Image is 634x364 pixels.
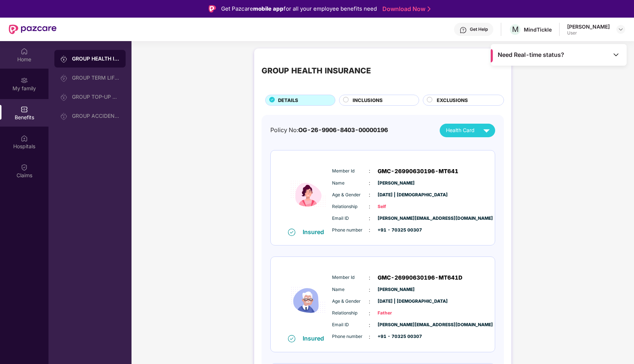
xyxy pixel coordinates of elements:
[369,203,370,211] span: :
[382,5,428,13] a: Download Now
[72,94,120,100] div: GROUP TOP-UP POLICY
[286,266,330,334] img: icon
[567,30,610,36] div: User
[437,97,468,104] span: EXCLUSIONS
[378,167,458,176] span: GMC-26990630196-MT641
[21,48,28,55] img: svg+xml;base64,PHN2ZyBpZD0iSG9tZSIgeG1sbnM9Imh0dHA6Ly93d3cudzMub3JnLzIwMDAvc3ZnIiB3aWR0aD0iMjAiIG...
[369,309,370,317] span: :
[72,55,120,62] div: GROUP HEALTH INSURANCE
[618,26,624,32] img: svg+xml;base64,PHN2ZyBpZD0iRHJvcGRvd24tMzJ4MzIiIHhtbG5zPSJodHRwOi8vd3d3LnczLm9yZy8yMDAwL3N2ZyIgd2...
[378,180,414,187] span: [PERSON_NAME]
[369,321,370,329] span: :
[378,298,414,305] span: [DATE] | [DEMOGRAPHIC_DATA]
[369,226,370,234] span: :
[378,227,414,234] span: +91 - 70325 00307
[440,124,495,137] button: Health Card
[369,214,370,222] span: :
[480,124,493,137] img: svg+xml;base64,PHN2ZyB4bWxucz0iaHR0cDovL3d3dy53My5vcmcvMjAwMC9zdmciIHZpZXdCb3g9IjAgMCAyNCAyNCIgd2...
[303,228,328,236] div: Insured
[378,273,462,282] span: GMC-26990630196-MT641D
[378,333,414,340] span: +91 - 70325 00307
[378,203,414,210] span: Self
[332,168,369,175] span: Member Id
[460,26,467,34] img: svg+xml;base64,PHN2ZyBpZD0iSGVscC0zMngzMiIgeG1sbnM9Imh0dHA6Ly93d3cudzMub3JnLzIwMDAvc3ZnIiB3aWR0aD...
[270,125,388,135] div: Policy No:
[512,25,519,34] span: M
[332,227,369,234] span: Phone number
[498,51,564,59] span: Need Real-time status?
[567,23,610,30] div: [PERSON_NAME]
[303,335,328,342] div: Insured
[378,310,414,317] span: Father
[332,203,369,210] span: Relationship
[446,126,475,134] span: Health Card
[332,180,369,187] span: Name
[209,5,216,12] img: Logo
[72,75,120,81] div: GROUP TERM LIFE INSURANCE
[369,298,370,306] span: :
[253,5,284,12] strong: mobile app
[21,164,28,171] img: svg+xml;base64,PHN2ZyBpZD0iQ2xhaW0iIHhtbG5zPSJodHRwOi8vd3d3LnczLm9yZy8yMDAwL3N2ZyIgd2lkdGg9IjIwIi...
[332,333,369,340] span: Phone number
[332,310,369,317] span: Relationship
[428,5,431,13] img: Stroke
[378,321,414,328] span: [PERSON_NAME][EMAIL_ADDRESS][DOMAIN_NAME]
[524,26,552,33] div: MindTickle
[378,215,414,222] span: [PERSON_NAME][EMAIL_ADDRESS][DOMAIN_NAME]
[369,333,370,341] span: :
[369,191,370,199] span: :
[353,97,383,104] span: INCLUSIONS
[278,97,298,104] span: DETAILS
[612,51,620,58] img: Toggle Icon
[262,65,371,77] div: GROUP HEALTH INSURANCE
[60,74,68,82] img: svg+xml;base64,PHN2ZyB3aWR0aD0iMjAiIGhlaWdodD0iMjAiIHZpZXdCb3g9IjAgMCAyMCAyMCIgZmlsbD0ibm9uZSIgeG...
[332,298,369,305] span: Age & Gender
[60,113,68,120] img: svg+xml;base64,PHN2ZyB3aWR0aD0iMjAiIGhlaWdodD0iMjAiIHZpZXdCb3g9IjAgMCAyMCAyMCIgZmlsbD0ibm9uZSIgeG...
[21,77,28,84] img: svg+xml;base64,PHN2ZyB3aWR0aD0iMjAiIGhlaWdodD0iMjAiIHZpZXdCb3g9IjAgMCAyMCAyMCIgZmlsbD0ibm9uZSIgeG...
[9,25,57,34] img: New Pazcare Logo
[72,113,120,119] div: GROUP ACCIDENTAL INSURANCE
[369,286,370,294] span: :
[378,286,414,293] span: [PERSON_NAME]
[21,135,28,142] img: svg+xml;base64,PHN2ZyBpZD0iSG9zcGl0YWxzIiB4bWxucz0iaHR0cDovL3d3dy53My5vcmcvMjAwMC9zdmciIHdpZHRoPS...
[369,274,370,282] span: :
[470,26,488,32] div: Get Help
[298,126,388,134] span: OG-26-9906-8403-00000196
[21,106,28,113] img: svg+xml;base64,PHN2ZyBpZD0iQmVuZWZpdHMiIHhtbG5zPSJodHRwOi8vd3d3LnczLm9yZy8yMDAwL3N2ZyIgd2lkdGg9Ij...
[332,286,369,293] span: Name
[286,160,330,228] img: icon
[332,215,369,222] span: Email ID
[369,179,370,187] span: :
[332,321,369,328] span: Email ID
[369,167,370,175] span: :
[60,94,68,101] img: svg+xml;base64,PHN2ZyB3aWR0aD0iMjAiIGhlaWdodD0iMjAiIHZpZXdCb3g9IjAgMCAyMCAyMCIgZmlsbD0ibm9uZSIgeG...
[332,274,369,281] span: Member Id
[288,335,295,342] img: svg+xml;base64,PHN2ZyB4bWxucz0iaHR0cDovL3d3dy53My5vcmcvMjAwMC9zdmciIHdpZHRoPSIxNiIgaGVpZ2h0PSIxNi...
[221,4,377,13] div: Get Pazcare for all your employee benefits need
[60,55,68,63] img: svg+xml;base64,PHN2ZyB3aWR0aD0iMjAiIGhlaWdodD0iMjAiIHZpZXdCb3g9IjAgMCAyMCAyMCIgZmlsbD0ibm9uZSIgeG...
[332,192,369,199] span: Age & Gender
[378,192,414,199] span: [DATE] | [DEMOGRAPHIC_DATA]
[288,229,295,236] img: svg+xml;base64,PHN2ZyB4bWxucz0iaHR0cDovL3d3dy53My5vcmcvMjAwMC9zdmciIHdpZHRoPSIxNiIgaGVpZ2h0PSIxNi...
